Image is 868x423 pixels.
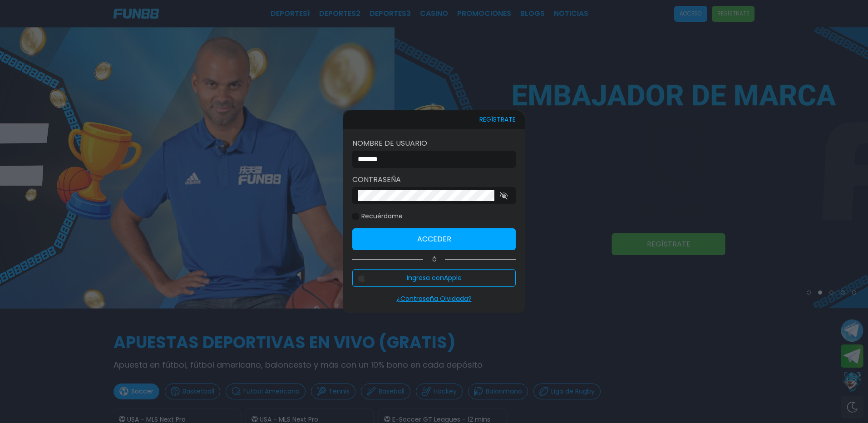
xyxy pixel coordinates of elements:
[479,110,516,129] button: REGÍSTRATE
[352,138,516,149] label: Nombre de usuario
[352,294,516,304] p: ¿Contraseña Olvidada?
[352,174,516,185] label: Contraseña
[352,256,516,264] p: Ó
[352,211,403,221] label: Recuérdame
[352,228,516,250] button: Acceder
[352,269,516,287] button: Ingresa conApple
